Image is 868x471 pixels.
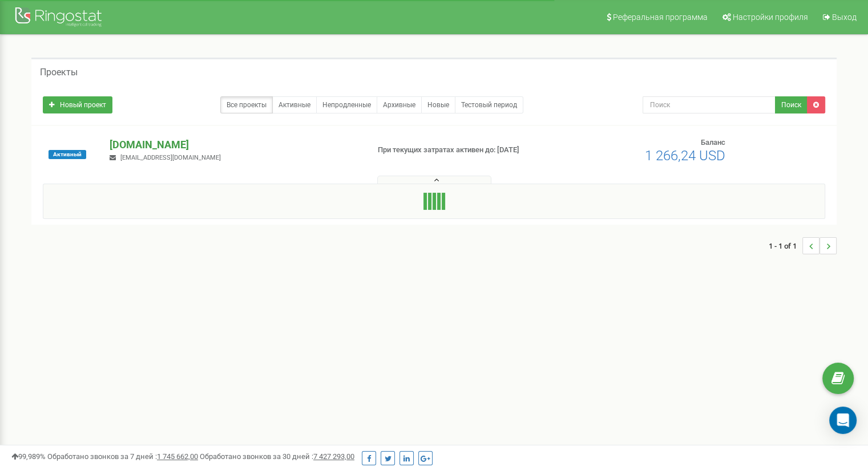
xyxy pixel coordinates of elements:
span: Настройки профиля [733,13,808,22]
button: Поиск [775,96,808,113]
a: Новый проект [43,96,112,113]
div: Open Intercom Messenger [829,407,857,434]
a: Все проекты [220,96,273,113]
p: [DOMAIN_NAME] [110,137,359,152]
span: Реферальная программа [613,13,708,22]
a: Тестовый период [455,96,523,113]
a: Архивные [377,96,422,113]
span: 1 - 1 of 1 [769,237,802,254]
span: 99,989% [11,452,46,461]
span: Активный [49,150,86,159]
span: [EMAIL_ADDRESS][DOMAIN_NAME] [120,154,221,161]
u: 1 745 662,00 [157,452,198,461]
a: Непродленные [316,96,377,113]
nav: ... [769,226,837,266]
span: 1 266,24 USD [645,148,725,164]
a: Новые [421,96,455,113]
span: Обработано звонков за 7 дней : [47,452,198,461]
span: Выход [832,13,857,22]
p: При текущих затратах активен до: [DATE] [378,145,560,156]
h5: Проекты [40,67,78,78]
span: Баланс [701,138,725,147]
input: Поиск [643,96,776,113]
a: Активные [272,96,317,113]
u: 7 427 293,00 [313,452,354,461]
span: Обработано звонков за 30 дней : [200,452,354,461]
